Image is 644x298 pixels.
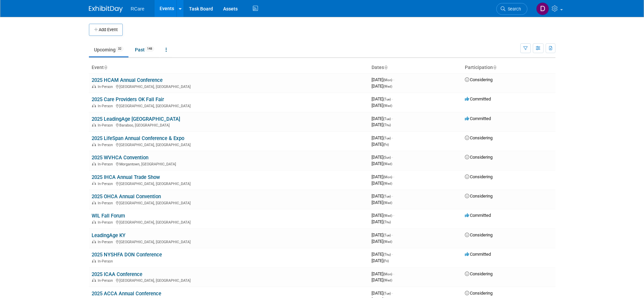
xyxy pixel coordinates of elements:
span: (Mon) [383,272,392,276]
span: (Wed) [383,240,392,244]
a: 2025 HCAM Annual Conference [92,77,163,83]
div: Morgantown, [GEOGRAPHIC_DATA] [92,161,366,166]
span: 148 [145,46,154,51]
span: [DATE] [372,122,391,127]
span: (Wed) [383,201,392,205]
span: (Wed) [383,104,392,108]
span: (Wed) [383,278,392,282]
span: [DATE] [372,271,394,276]
img: In-Person Event [92,85,96,88]
div: [GEOGRAPHIC_DATA], [GEOGRAPHIC_DATA] [92,142,366,147]
span: [DATE] [372,252,393,257]
img: In-Person Event [92,278,96,282]
span: (Mon) [383,175,392,179]
a: 2025 Care Providers OK Fall Fair [92,96,164,102]
span: [DATE] [372,103,392,108]
span: (Thu) [383,253,391,256]
span: [DATE] [372,84,392,89]
img: In-Person Event [92,240,96,243]
a: LeadingAge KY [92,232,125,238]
span: - [393,271,394,276]
span: [DATE] [372,155,393,160]
div: [GEOGRAPHIC_DATA], [GEOGRAPHIC_DATA] [92,103,366,108]
span: [DATE] [372,193,393,199]
a: Sort by Event Name [104,65,107,70]
img: In-Person Event [92,201,96,204]
img: In-Person Event [92,162,96,165]
span: - [393,213,394,218]
span: [DATE] [372,142,389,147]
span: - [392,135,393,140]
a: 2025 LeadingAge [GEOGRAPHIC_DATA] [92,116,180,122]
th: Dates [369,62,462,73]
span: [DATE] [372,161,392,166]
span: Committed [465,96,491,101]
span: Considering [465,193,493,199]
span: - [393,77,394,82]
span: [DATE] [372,181,392,186]
span: [DATE] [372,258,389,263]
span: (Wed) [383,214,392,217]
th: Participation [462,62,555,73]
span: (Fri) [383,259,389,263]
span: [DATE] [372,232,393,237]
span: Committed [465,213,491,218]
span: (Tue) [383,194,391,198]
span: In-Person [98,143,115,147]
a: 2025 OHCA Annual Convention [92,193,161,200]
a: 2025 ACCA Annual Conference [92,291,161,297]
div: Baraboo, [GEOGRAPHIC_DATA] [92,122,366,128]
button: Add Event [89,24,123,36]
span: - [392,193,393,199]
div: [GEOGRAPHIC_DATA], [GEOGRAPHIC_DATA] [92,239,366,244]
a: 2025 NYSHFA DON Conference [92,252,162,258]
span: Considering [465,291,493,296]
span: (Thu) [383,220,391,224]
span: Committed [465,116,491,121]
span: - [393,174,394,179]
span: - [392,232,393,237]
span: Considering [465,174,493,179]
a: Sort by Participation Type [493,65,496,70]
span: (Fri) [383,143,389,146]
span: Considering [465,135,493,140]
div: [GEOGRAPHIC_DATA], [GEOGRAPHIC_DATA] [92,84,366,89]
span: (Tue) [383,233,391,237]
span: In-Person [98,162,115,166]
span: [DATE] [372,116,393,121]
span: In-Person [98,259,115,263]
a: Upcoming32 [89,43,128,56]
span: [DATE] [372,96,393,101]
span: In-Person [98,220,115,225]
span: In-Person [98,182,115,186]
span: RCare [131,6,144,12]
div: [GEOGRAPHIC_DATA], [GEOGRAPHIC_DATA] [92,277,366,283]
img: In-Person Event [92,220,96,224]
img: In-Person Event [92,143,96,146]
span: [DATE] [372,219,391,224]
span: - [392,252,393,257]
span: Considering [465,155,493,160]
a: Sort by Start Date [384,65,387,70]
a: 2025 ICAA Conference [92,271,142,277]
span: Considering [465,232,493,237]
th: Event [89,62,369,73]
span: In-Person [98,123,115,128]
div: [GEOGRAPHIC_DATA], [GEOGRAPHIC_DATA] [92,200,366,205]
span: - [392,116,393,121]
a: 2025 WVHCA Convention [92,155,148,161]
span: [DATE] [372,135,393,140]
span: (Tue) [383,97,391,101]
span: (Sun) [383,156,391,159]
span: 32 [116,46,123,51]
span: - [392,155,393,160]
span: [DATE] [372,291,393,296]
span: (Mon) [383,78,392,82]
a: Search [496,3,527,15]
span: - [392,291,393,296]
span: Considering [465,271,493,276]
span: (Wed) [383,85,392,88]
span: [DATE] [372,174,394,179]
a: WIL Fall Forum [92,213,125,219]
span: Search [505,6,521,12]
